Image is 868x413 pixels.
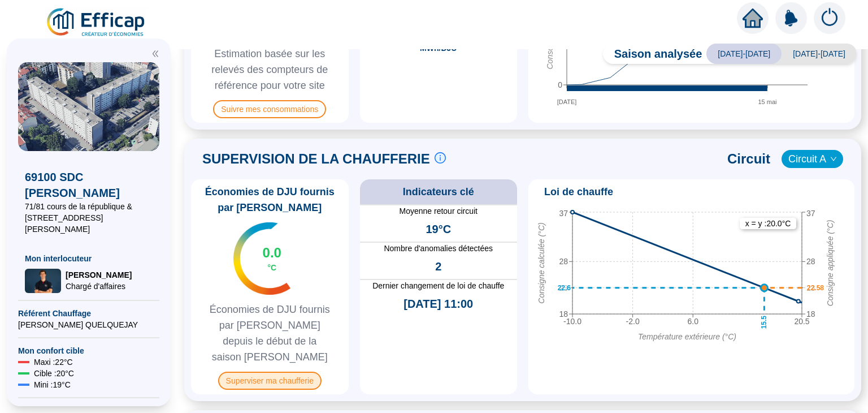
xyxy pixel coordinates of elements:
span: double-left [151,50,159,58]
text: 15.5 [760,316,768,329]
span: Indicateurs clé [403,184,474,200]
span: info-circle [435,152,446,164]
text: x = y : 20.0 °C [745,219,791,228]
span: Loi de chauffe [544,184,613,200]
tspan: 28 [806,257,815,266]
tspan: 0 [558,80,562,89]
span: Cible : 20 °C [34,368,74,379]
span: down [830,156,837,162]
span: 2 [435,259,441,274]
span: °C [267,262,276,273]
span: home [743,8,763,28]
tspan: 18 [806,309,815,319]
tspan: 37 [806,209,815,218]
span: Saison analysée [603,46,702,62]
span: Circuit A [788,150,836,167]
span: Chargé d'affaires [66,281,132,292]
tspan: 6.0 [687,317,698,326]
img: Chargé d'affaires [25,269,61,293]
tspan: 18 [559,309,568,319]
tspan: -2.0 [626,317,640,326]
text: 22.58 [807,284,824,292]
span: Circuit [727,150,770,168]
tspan: Consigne appliquée (°C) [826,220,835,307]
tspan: Température extérieure (°C) [638,332,736,341]
span: Mini : 19 °C [34,379,71,390]
span: [PERSON_NAME] QUELQUEJAY [18,319,159,330]
img: efficap energie logo [45,7,147,38]
img: alerts [775,2,807,34]
span: SUPERVISION DE LA CHAUFFERIE [202,150,430,168]
img: indicateur températures [233,222,290,295]
span: Estimation basée sur les relevés des compteurs de référence pour votre site [196,46,344,93]
img: alerts [814,2,845,34]
span: Mon confort cible [18,345,159,356]
span: 19°C [426,221,451,237]
span: Référent Chauffage [18,308,159,319]
span: Suivre mes consommations [213,100,326,118]
span: [DATE] 11:00 [403,296,473,312]
span: Superviser ma chaufferie [218,372,322,390]
span: [DATE]-[DATE] [782,44,857,64]
span: 0.0 [263,244,281,262]
text: 22.6 [558,284,571,292]
tspan: -10.0 [563,317,581,326]
span: 71/81 cours de la république & [STREET_ADDRESS][PERSON_NAME] [25,201,153,235]
tspan: 15 mai [758,98,776,105]
tspan: 20.5 [794,317,809,326]
span: Économies de DJU fournis par [PERSON_NAME] [196,184,344,216]
tspan: Consigne calculée (°C) [537,223,546,304]
span: Dernier changement de loi de chauffe [360,280,518,291]
span: Moyenne retour circuit [360,205,518,217]
span: [DATE]-[DATE] [706,44,782,64]
span: Nombre d'anomalies détectées [360,243,518,254]
span: Économies de DJU fournis par [PERSON_NAME] depuis le début de la saison [PERSON_NAME] [196,302,344,365]
tspan: [DATE] [557,98,577,105]
span: Maxi : 22 °C [34,356,73,368]
span: [PERSON_NAME] [66,269,132,281]
span: 69100 SDC [PERSON_NAME] [25,169,153,201]
tspan: 28 [559,257,568,266]
span: Mon interlocuteur [25,253,153,264]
